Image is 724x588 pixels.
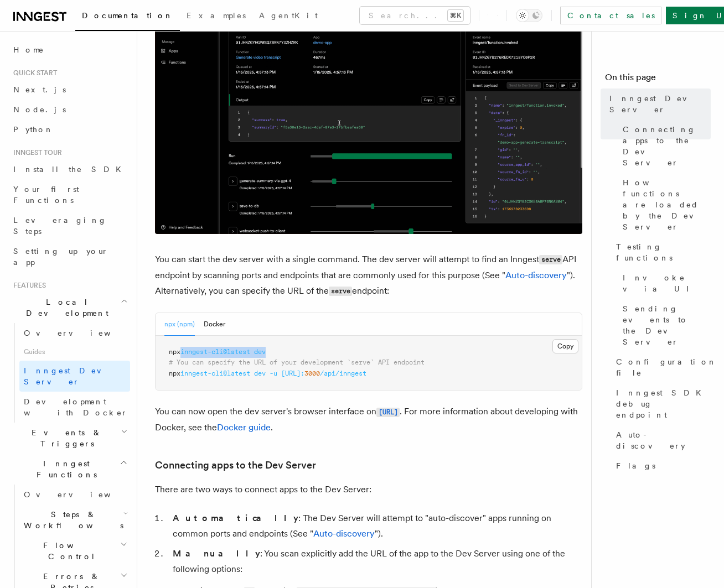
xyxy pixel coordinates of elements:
span: -u [270,370,277,377]
h4: On this page [605,71,711,89]
span: Inngest SDK debug endpoint [616,387,711,420]
a: Next.js [9,80,130,100]
span: How functions are loaded by the Dev Server [623,177,711,232]
button: Copy [552,339,578,353]
span: Your first Functions [13,185,79,205]
span: Guides [19,343,130,361]
kbd: ⌘K [448,10,463,21]
span: Inngest Dev Server [24,366,118,386]
button: Docker [204,313,225,336]
a: Connecting apps to the Dev Server [155,457,316,473]
a: [URL] [376,406,400,417]
a: Sending events to the Dev Server [618,299,711,352]
li: : The Dev Server will attempt to "auto-discover" apps running on common ports and endpoints (See ... [169,511,582,542]
a: Inngest Dev Server [19,361,130,392]
p: There are two ways to connect apps to the Dev Server: [155,482,582,497]
span: dev [254,370,266,377]
a: Your first Functions [9,179,130,210]
code: serve [539,255,562,264]
div: Local Development [9,323,130,423]
span: inngest-cli@latest [180,370,250,377]
span: Quick start [9,69,57,77]
p: You can now open the dev server's browser interface on . For more information about developing wi... [155,404,582,435]
span: Testing functions [616,241,711,263]
span: Events & Triggers [9,427,121,449]
span: npx [169,348,180,356]
span: Documentation [82,11,173,20]
span: Flags [616,460,655,471]
a: Auto-discovery [612,425,711,456]
span: Sending events to the Dev Server [623,303,711,347]
button: Toggle dark mode [516,9,542,22]
a: AgentKit [252,3,324,30]
span: Steps & Workflows [19,509,123,531]
span: Overview [24,490,138,499]
span: inngest-cli@latest [180,348,250,356]
a: Node.js [9,100,130,119]
span: Overview [24,329,138,337]
span: Local Development [9,296,121,319]
a: Documentation [75,3,180,31]
a: Auto-discovery [505,270,567,280]
a: Development with Docker [19,392,130,423]
a: Invoke via UI [618,268,711,299]
span: Configuration file [616,356,717,378]
span: Inngest Functions [9,458,120,480]
span: dev [254,348,266,356]
span: AgentKit [259,11,318,20]
strong: Manually [173,548,260,559]
a: Flags [612,456,711,476]
span: Setting up your app [13,247,108,267]
span: [URL]: [281,370,304,377]
button: Local Development [9,292,130,323]
span: Install the SDK [13,165,128,174]
a: Testing functions [612,237,711,268]
a: How functions are loaded by the Dev Server [618,173,711,237]
a: Auto-discovery [313,528,375,539]
span: Examples [187,11,246,20]
a: Inngest Dev Server [605,89,711,119]
span: Flow Control [19,540,120,562]
a: Connecting apps to the Dev Server [618,119,711,173]
button: Inngest Functions [9,454,130,485]
span: Inngest tour [9,148,62,157]
a: Install the SDK [9,159,130,179]
span: Python [13,125,54,134]
span: Next.js [13,85,66,94]
p: You can start the dev server with a single command. The dev server will attempt to find an Innges... [155,252,582,299]
span: 3000 [304,370,320,377]
span: Home [13,44,44,55]
code: [URL] [376,408,400,417]
button: Search...⌘K [360,7,470,24]
button: Events & Triggers [9,423,130,454]
a: Python [9,119,130,139]
span: Inngest Dev Server [609,93,711,115]
span: npx [169,370,180,377]
span: Features [9,281,46,290]
a: Overview [19,323,130,343]
a: Docker guide [217,422,271,433]
a: Inngest SDK debug endpoint [612,383,711,425]
button: npx (npm) [164,313,195,336]
span: Leveraging Steps [13,216,107,236]
span: Node.js [13,105,66,114]
a: Contact sales [560,7,661,24]
strong: Automatically [173,513,298,523]
a: Overview [19,485,130,504]
a: Home [9,40,130,60]
a: Examples [180,3,252,30]
span: Invoke via UI [623,272,711,294]
span: /api/inngest [320,370,366,377]
button: Steps & Workflows [19,504,130,535]
a: Setting up your app [9,241,130,272]
span: Auto-discovery [616,429,711,451]
span: # You can specify the URL of your development `serve` API endpoint [169,358,425,366]
a: Configuration file [612,352,711,383]
span: Connecting apps to the Dev Server [623,124,711,168]
button: Flow Control [19,535,130,566]
span: Development with Docker [24,397,128,417]
code: serve [329,287,352,296]
a: Leveraging Steps [9,210,130,241]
